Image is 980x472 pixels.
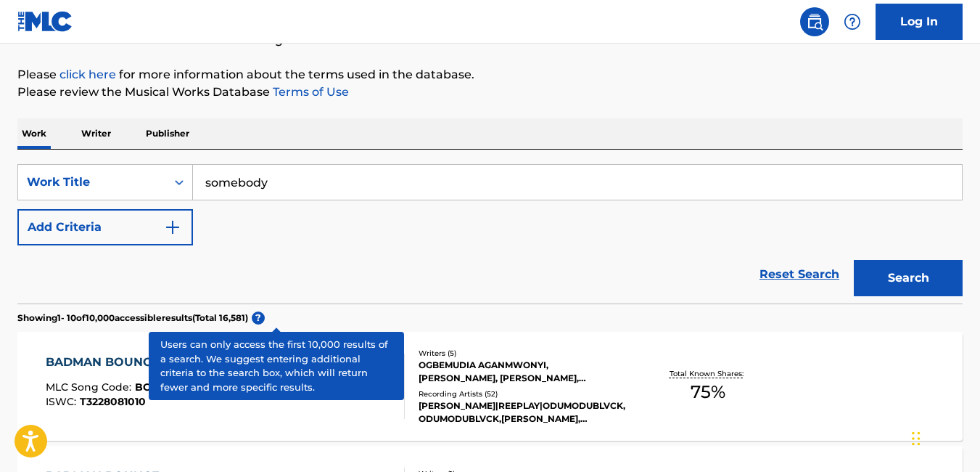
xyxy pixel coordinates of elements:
[135,381,170,394] span: BC4L11
[17,11,73,32] img: MLC Logo
[17,66,963,84] p: Please for more information about the terms used in the database.
[844,13,861,30] img: help
[419,388,629,399] div: Recording Artists ( 52 )
[27,174,157,191] div: Work Title
[80,395,146,408] span: T3228081010
[17,118,51,149] p: Work
[419,359,629,385] div: OGBEMUDIA AGANMWONYI, [PERSON_NAME], [PERSON_NAME], [PERSON_NAME], [PERSON_NAME]
[17,84,963,101] p: Please review the Musical Works Database
[46,381,135,394] span: MLC Song Code :
[141,118,194,149] p: Publisher
[800,7,829,36] a: Public Search
[17,332,963,441] a: BADMAN BOUNCEMLC Song Code:BC4L11ISWC:T3228081010Writers (5)OGBEMUDIA AGANMWONYI, [PERSON_NAME], ...
[59,68,116,81] a: click here
[752,259,847,290] a: Reset Search
[419,348,629,359] div: Writers ( 5 )
[46,354,170,371] div: BADMAN BOUNCE
[164,219,181,236] img: 9d2ae6d4665cec9f34b9.svg
[419,399,629,426] div: [PERSON_NAME]|REEPLAY|ODUMODUBLVCK, ODUMODUBLVCK,[PERSON_NAME],[PERSON_NAME], [PERSON_NAME]|REEPL...
[77,118,115,149] p: Writer
[17,312,248,325] p: Showing 1 - 10 of 10,000 accessible results (Total 16,581 )
[912,417,921,460] div: Drag
[670,368,747,379] p: Total Known Shares:
[17,209,193,245] button: Add Criteria
[17,164,963,304] form: Search Form
[691,379,725,405] span: 75 %
[270,85,349,99] a: Terms of Use
[854,260,963,296] button: Search
[806,13,823,30] img: search
[907,402,980,472] iframe: Chat Widget
[838,7,867,36] div: Help
[46,395,80,408] span: ISWC :
[252,312,265,325] span: ?
[876,4,963,40] a: Log In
